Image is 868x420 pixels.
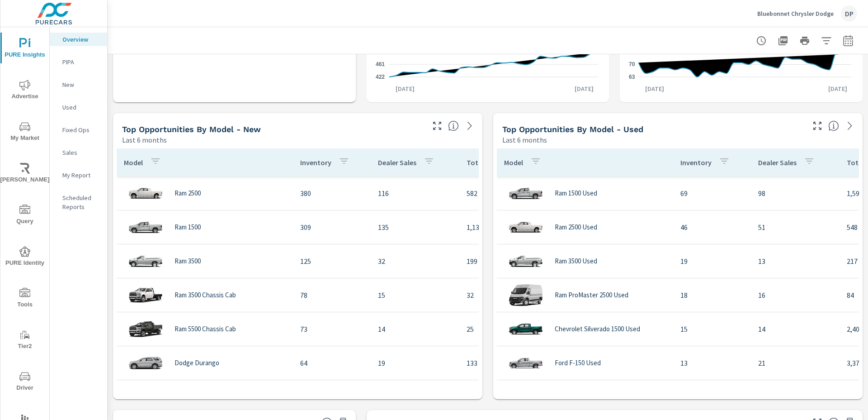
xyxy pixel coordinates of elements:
[376,61,385,67] text: 461
[389,84,421,93] p: [DATE]
[3,246,47,268] span: PURE Identity
[50,78,107,91] div: New
[127,282,164,309] img: glamour
[122,124,261,134] h5: Top Opportunities by Model - New
[467,358,562,368] p: 133
[504,158,523,167] p: Model
[3,329,47,352] span: Tier2
[758,188,832,199] p: 98
[300,290,363,301] p: 78
[467,158,526,167] p: Total Market Sales
[757,10,834,18] p: Bluebonnet Chrysler Dodge
[62,125,100,134] p: Fixed Ops
[175,189,201,197] p: Ram 2500
[555,325,640,333] p: Chevrolet Silverado 1500 Used
[467,290,562,301] p: 32
[62,35,100,44] p: Overview
[508,282,544,309] img: glamour
[376,74,385,80] text: 422
[774,32,792,50] button: "Export Report to PDF"
[175,257,201,265] p: Ram 3500
[508,214,544,241] img: glamour
[300,256,363,267] p: 125
[680,222,744,233] p: 46
[3,38,47,60] span: PURE Insights
[300,158,331,167] p: Inventory
[555,223,597,231] p: Ram 2500 Used
[175,325,236,333] p: Ram 5500 Chassis Cab
[127,180,164,207] img: glamour
[758,256,832,267] p: 13
[467,222,562,233] p: 1,137
[62,171,100,180] p: My Report
[3,288,47,310] span: Tools
[62,103,100,112] p: Used
[430,119,444,133] button: Make Fullscreen
[127,214,164,241] img: glamour
[300,188,363,199] p: 380
[50,191,107,214] div: Scheduled Reports
[555,189,597,197] p: Ram 1500 Used
[508,180,544,207] img: glamour
[758,158,797,167] p: Dealer Sales
[448,120,459,131] span: Find the biggest opportunities within your model lineup by seeing how each model is selling in yo...
[555,257,597,265] p: Ram 3500 Used
[680,290,744,301] p: 18
[378,188,452,199] p: 116
[50,123,107,137] div: Fixed Ops
[50,146,107,159] div: Sales
[62,80,100,89] p: New
[629,49,635,55] text: 77
[467,256,562,267] p: 199
[502,134,547,145] p: Last 6 months
[508,248,544,275] img: glamour
[680,256,744,267] p: 19
[300,222,363,233] p: 309
[62,148,100,157] p: Sales
[758,324,832,334] p: 14
[127,315,164,343] img: glamour
[175,291,236,299] p: Ram 3500 Chassis Cab
[629,74,635,80] text: 63
[758,358,832,368] p: 21
[378,256,452,267] p: 32
[839,32,857,50] button: Select Date Range
[680,324,744,334] p: 15
[467,188,562,199] p: 582
[50,168,107,182] div: My Report
[639,84,670,93] p: [DATE]
[796,32,814,50] button: Print Report
[376,49,385,55] text: 499
[50,100,107,114] div: Used
[3,163,47,185] span: [PERSON_NAME]
[300,324,363,334] p: 73
[378,222,452,233] p: 135
[680,158,712,167] p: Inventory
[50,33,107,46] div: Overview
[810,119,825,133] button: Make Fullscreen
[508,315,544,343] img: glamour
[127,248,164,275] img: glamour
[3,80,47,102] span: Advertise
[175,359,219,367] p: Dodge Durango
[62,193,100,211] p: Scheduled Reports
[3,205,47,227] span: Query
[378,324,452,334] p: 14
[568,84,600,93] p: [DATE]
[680,358,744,368] p: 13
[462,119,477,133] a: See more details in report
[378,358,452,368] p: 19
[817,32,835,50] button: Apply Filters
[629,62,635,68] text: 70
[758,290,832,301] p: 16
[841,5,857,22] div: DP
[175,223,201,231] p: Ram 1500
[467,324,562,334] p: 25
[122,134,167,145] p: Last 6 months
[828,120,839,131] span: Find the biggest opportunities within your model lineup by seeing how each model is selling in yo...
[822,84,854,93] p: [DATE]
[3,121,47,143] span: My Market
[502,124,643,134] h5: Top Opportunities by Model - Used
[555,359,601,367] p: Ford F-150 Used
[124,158,143,167] p: Model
